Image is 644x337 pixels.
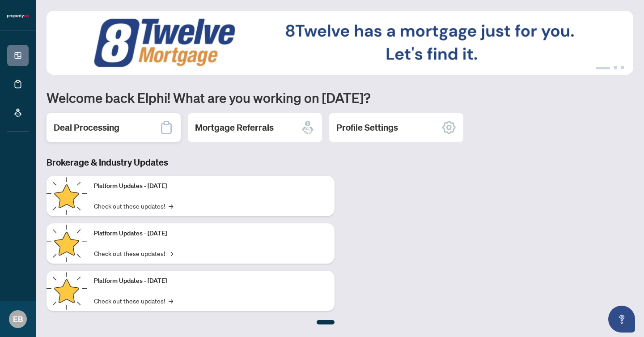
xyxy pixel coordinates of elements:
span: → [169,296,173,306]
img: logo [7,13,29,19]
h2: Mortgage Referrals [195,121,274,134]
h2: Profile Settings [336,121,398,134]
img: Platform Updates - July 8, 2025 [47,223,87,264]
span: EB [13,313,23,325]
p: Platform Updates - [DATE] [94,276,327,286]
h3: Brokerage & Industry Updates [47,156,335,169]
img: Slide 0 [47,11,633,75]
a: Check out these updates!→ [94,201,173,211]
h2: Deal Processing [54,121,119,134]
h1: Welcome back Elphi! What are you working on [DATE]? [47,89,633,106]
a: Check out these updates!→ [94,248,173,258]
span: → [169,248,173,258]
span: → [169,201,173,211]
p: Platform Updates - [DATE] [94,229,327,239]
button: 3 [621,66,624,69]
img: Platform Updates - July 21, 2025 [47,176,87,216]
button: 1 [596,66,610,69]
img: Platform Updates - June 23, 2025 [47,271,87,311]
button: Open asap [608,306,635,333]
p: Platform Updates - [DATE] [94,181,327,191]
a: Check out these updates!→ [94,296,173,306]
button: 2 [614,66,617,69]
